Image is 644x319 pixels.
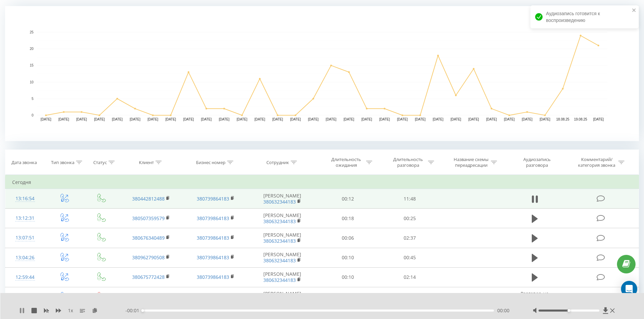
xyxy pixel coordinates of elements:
[12,271,38,284] div: 12:59:44
[197,254,229,261] a: 380739864183
[94,117,105,121] text: [DATE]
[12,192,38,205] div: 13:16:54
[343,117,354,121] text: [DATE]
[125,307,143,314] span: - 00:01
[415,117,426,121] text: [DATE]
[540,117,550,121] text: [DATE]
[317,189,379,209] td: 00:12
[248,267,317,287] td: [PERSON_NAME]
[379,248,441,267] td: 00:45
[58,117,69,121] text: [DATE]
[530,5,639,28] div: Аудиозапись готовится к воспроизведению
[237,117,247,121] text: [DATE]
[317,209,379,228] td: 00:18
[183,117,194,121] text: [DATE]
[93,160,107,165] div: Статус
[132,195,165,202] a: 380442812488
[361,117,372,121] text: [DATE]
[11,160,37,165] div: Дата звонка
[263,218,296,224] a: 380632344183
[197,195,229,202] a: 380739864183
[248,287,317,307] td: [PERSON_NAME]
[379,209,441,228] td: 00:25
[328,157,364,168] div: Длительность ожидания
[12,231,38,244] div: 13:07:51
[30,47,34,51] text: 20
[147,117,158,121] text: [DATE]
[30,80,34,84] text: 10
[390,157,426,168] div: Длительность разговора
[5,176,639,189] td: Сегодня
[266,160,289,165] div: Сотрудник
[263,277,296,283] a: 380632344183
[248,228,317,248] td: [PERSON_NAME]
[30,30,34,34] text: 25
[165,117,176,121] text: [DATE]
[521,290,549,303] span: Разговор не состоялся
[574,117,587,121] text: 19.08.25
[255,117,265,121] text: [DATE]
[263,257,296,264] a: 380632344183
[31,97,33,101] text: 5
[621,281,637,297] div: Open Intercom Messenger
[397,117,408,121] text: [DATE]
[468,117,479,121] text: [DATE]
[326,117,337,121] text: [DATE]
[515,157,559,168] div: Аудиозапись разговора
[504,117,515,121] text: [DATE]
[317,228,379,248] td: 00:06
[248,248,317,267] td: [PERSON_NAME]
[132,274,165,280] a: 380675772428
[568,309,570,312] div: Accessibility label
[593,117,604,121] text: [DATE]
[112,117,123,121] text: [DATE]
[379,267,441,287] td: 02:14
[379,287,441,307] td: 00:00
[317,267,379,287] td: 00:10
[433,117,444,121] text: [DATE]
[196,160,225,165] div: Бизнес номер
[272,117,283,121] text: [DATE]
[132,215,165,221] a: 380507359579
[556,117,569,121] text: 18.08.25
[577,157,617,168] div: Комментарий/категория звонка
[379,117,390,121] text: [DATE]
[76,117,87,121] text: [DATE]
[317,287,379,307] td: 00:42
[12,290,38,303] div: 12:58:28
[632,7,637,14] button: close
[68,307,73,314] span: 1 x
[139,160,154,165] div: Клиент
[219,117,230,121] text: [DATE]
[379,228,441,248] td: 02:37
[263,198,296,205] a: 380632344183
[317,248,379,267] td: 00:10
[12,212,38,225] div: 13:12:31
[497,307,509,314] span: 00:00
[132,254,165,261] a: 380962790508
[132,235,165,241] a: 380676340489
[51,160,74,165] div: Тип звонка
[30,64,34,68] text: 15
[453,157,489,168] div: Название схемы переадресации
[486,117,497,121] text: [DATE]
[141,309,144,312] div: Accessibility label
[451,117,461,121] text: [DATE]
[308,117,319,121] text: [DATE]
[197,235,229,241] a: 380739864183
[522,117,533,121] text: [DATE]
[197,274,229,280] a: 380739864183
[263,238,296,244] a: 380632344183
[201,117,212,121] text: [DATE]
[197,215,229,221] a: 380739864183
[41,117,51,121] text: [DATE]
[248,209,317,228] td: [PERSON_NAME]
[31,113,33,117] text: 0
[248,189,317,209] td: [PERSON_NAME]
[290,117,301,121] text: [DATE]
[130,117,141,121] text: [DATE]
[12,251,38,264] div: 13:04:26
[5,6,639,141] svg: A chart.
[379,189,441,209] td: 11:48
